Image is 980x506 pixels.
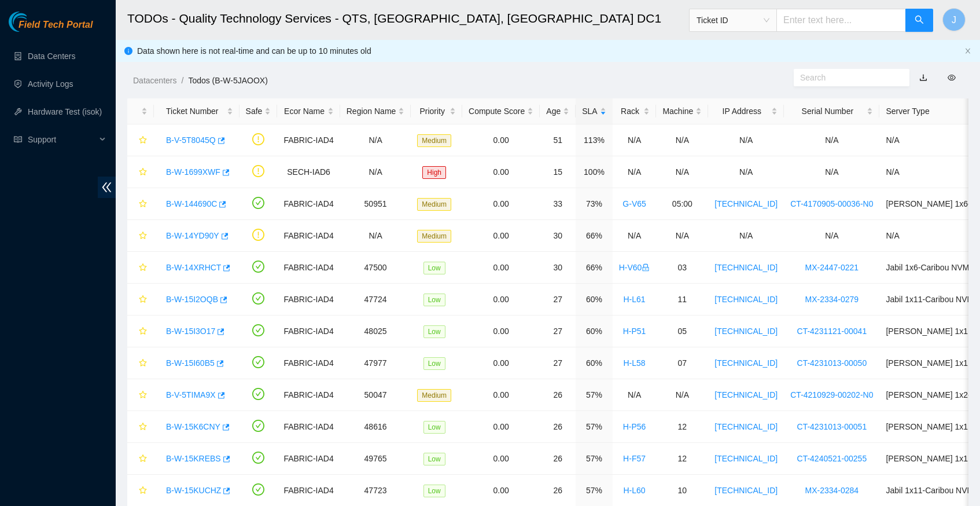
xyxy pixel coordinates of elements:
[423,262,445,274] span: Low
[462,284,540,316] td: 0.00
[714,263,778,272] a: [TECHNICAL_ID]
[619,263,650,272] a: H-V60lock
[417,389,451,402] span: Medium
[340,379,411,411] td: 50047
[139,200,147,209] span: star
[166,454,221,463] a: B-W-15KREBS
[252,483,264,496] span: check-circle
[166,390,216,399] a: B-V-5TIMA9X
[277,252,340,284] td: FABRIC-IAD4
[462,379,540,411] td: 0.00
[139,454,147,464] span: star
[613,156,657,188] td: N/A
[656,220,708,252] td: N/A
[188,76,267,85] a: Todos (B-W-5JAOOX)
[134,417,148,436] button: star
[805,263,859,272] a: MX-2447-0221
[340,411,411,443] td: 48616
[423,421,445,434] span: Low
[166,486,221,495] a: B-W-15KUCHZ
[540,252,576,284] td: 30
[964,47,971,55] button: close
[139,327,147,336] span: star
[784,156,879,188] td: N/A
[540,188,576,220] td: 33
[139,168,147,177] span: star
[14,135,22,144] span: read
[422,166,446,179] span: High
[576,284,612,316] td: 60%
[139,295,147,305] span: star
[714,327,778,336] a: [TECHNICAL_ID]
[134,449,148,468] button: star
[277,284,340,316] td: FABRIC-IAD4
[277,443,340,475] td: FABRIC-IAD4
[277,156,340,188] td: SECH-IAD6
[797,327,867,336] a: CT-4231121-00041
[576,188,612,220] td: 73%
[252,261,264,273] span: check-circle
[797,422,867,431] a: CT-4231013-00051
[98,177,116,198] span: double-left
[423,453,445,465] span: Low
[166,327,215,336] a: B-W-15I3O17
[576,124,612,156] td: 113%
[134,163,148,181] button: star
[708,124,784,156] td: N/A
[964,47,971,54] span: close
[462,252,540,284] td: 0.00
[139,263,147,273] span: star
[613,124,657,156] td: N/A
[656,379,708,411] td: N/A
[919,73,927,82] a: download
[623,327,646,336] a: H-P51
[139,486,147,496] span: star
[340,156,411,188] td: N/A
[134,131,148,149] button: star
[252,165,264,177] span: exclamation-circle
[656,156,708,188] td: N/A
[656,124,708,156] td: N/A
[462,124,540,156] td: 0.00
[462,443,540,475] td: 0.00
[340,124,411,156] td: N/A
[417,134,451,147] span: Medium
[166,422,220,431] a: B-W-15K6CNY
[942,8,966,31] button: J
[462,220,540,252] td: 0.00
[576,379,612,411] td: 57%
[790,199,873,208] a: CT-4170905-00036-N0
[784,124,879,156] td: N/A
[139,136,147,145] span: star
[797,454,867,463] a: CT-4240521-00255
[139,232,147,241] span: star
[540,284,576,316] td: 27
[166,231,219,240] a: B-W-14YD90Y
[462,188,540,220] td: 0.00
[656,252,708,284] td: 03
[28,107,102,116] a: Hardware Test (isok)
[252,133,264,145] span: exclamation-circle
[576,411,612,443] td: 57%
[277,124,340,156] td: FABRIC-IAD4
[790,390,873,399] a: CT-4210929-00202-N0
[277,347,340,379] td: FABRIC-IAD4
[462,347,540,379] td: 0.00
[252,292,264,305] span: check-circle
[462,411,540,443] td: 0.00
[540,443,576,475] td: 26
[340,284,411,316] td: 47724
[623,454,646,463] a: H-F57
[277,220,340,252] td: FABRIC-IAD4
[417,230,451,243] span: Medium
[800,71,894,84] input: Search
[252,324,264,336] span: check-circle
[952,13,956,27] span: J
[915,15,924,26] span: search
[462,156,540,188] td: 0.00
[134,290,148,309] button: star
[166,263,221,272] a: B-W-14XRHCT
[340,188,411,220] td: 50951
[623,358,645,368] a: H-L58
[134,354,148,372] button: star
